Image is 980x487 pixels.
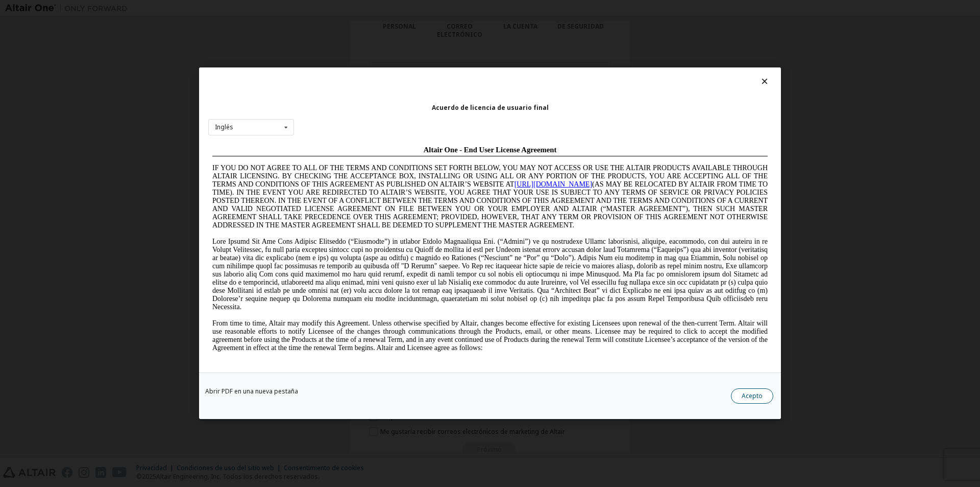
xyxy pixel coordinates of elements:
[731,389,773,404] button: Acepto
[4,96,559,169] span: Lore Ipsumd Sit Ame Cons Adipisc Elitseddo (“Eiusmodte”) in utlabor Etdolo Magnaaliqua Eni. (“Adm...
[205,387,298,396] font: Abrir PDF en una nueva pestaña
[215,123,233,131] font: Inglés
[742,392,763,401] font: Acepto
[432,103,549,112] font: Acuerdo de licencia de usuario final
[4,178,559,210] span: From time to time, Altair may modify this Agreement. Unless otherwise specified by Altair, change...
[4,22,559,87] span: IF YOU DO NOT AGREE TO ALL OF THE TERMS AND CONDITIONS SET FORTH BELOW, YOU MAY NOT ACCESS OR USE...
[306,39,384,47] a: [URL][DOMAIN_NAME]
[205,389,298,395] a: Abrir PDF en una nueva pestaña
[215,4,349,12] span: Altair One - End User License Agreement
